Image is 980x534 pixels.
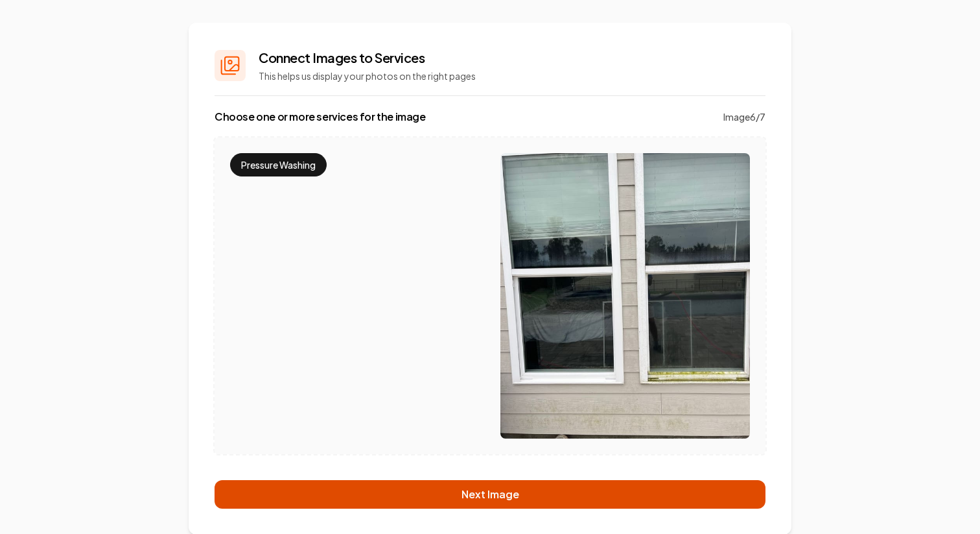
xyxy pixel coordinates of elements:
p: This helps us display your photos on the right pages [259,69,476,82]
img: Current Image [500,153,750,439]
button: Next Image [215,480,765,509]
span: Image 6 / 7 [723,110,765,123]
button: Pressure Washing [230,153,327,176]
label: Choose one or more services for the image [215,109,426,125]
h2: Connect Images to Services [259,49,476,67]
